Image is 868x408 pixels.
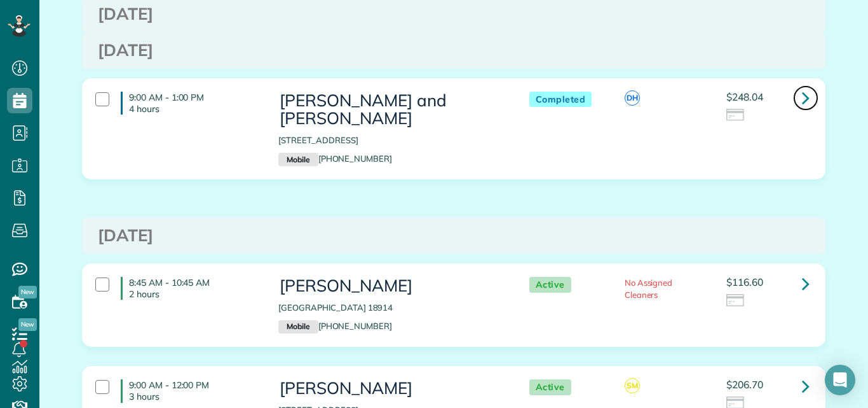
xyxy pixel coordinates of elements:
[726,294,745,308] img: icon_credit_card_neutral-3d9a980bd25ce6dbb0f2033d7200983694762465c175678fcbc2d8f4bc43548e.png
[18,318,37,331] span: New
[529,379,571,395] span: Active
[121,379,259,402] h4: 9:00 AM - 12:00 PM
[726,378,763,391] span: $206.70
[625,378,640,393] span: SM
[278,320,318,334] small: Mobile
[129,391,259,402] p: 3 hours
[529,277,571,293] span: Active
[726,90,763,103] span: $248.04
[98,41,810,60] h3: [DATE]
[625,278,673,300] span: No Assigned Cleaners
[18,286,37,299] span: New
[625,90,640,106] span: DH
[121,277,259,300] h4: 8:45 AM - 10:45 AM
[825,365,855,395] div: Open Intercom Messenger
[278,134,503,146] p: [STREET_ADDRESS]
[129,288,259,300] p: 2 hours
[278,92,503,128] h3: [PERSON_NAME] and [PERSON_NAME]
[278,153,318,167] small: Mobile
[529,92,592,108] span: Completed
[726,276,763,288] span: $116.60
[278,321,392,331] a: Mobile[PHONE_NUMBER]
[278,379,503,398] h3: [PERSON_NAME]
[278,277,503,295] h3: [PERSON_NAME]
[278,153,392,164] a: Mobile[PHONE_NUMBER]
[121,92,259,115] h4: 9:00 AM - 1:00 PM
[726,109,745,123] img: icon_credit_card_neutral-3d9a980bd25ce6dbb0f2033d7200983694762465c175678fcbc2d8f4bc43548e.png
[98,227,810,245] h3: [DATE]
[278,302,503,314] p: [GEOGRAPHIC_DATA] 18914
[98,5,810,24] h3: [DATE]
[129,103,259,115] p: 4 hours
